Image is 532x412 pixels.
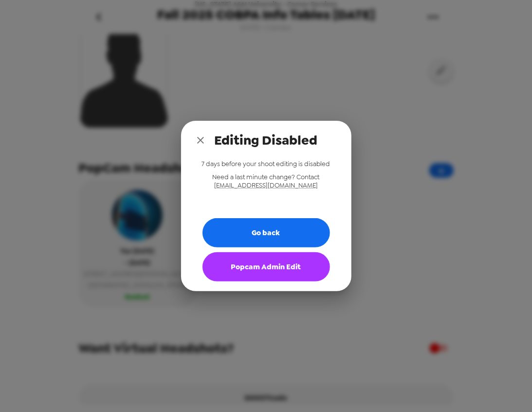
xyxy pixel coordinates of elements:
a: [EMAIL_ADDRESS][DOMAIN_NAME] [214,181,318,189]
button: Popcam Admin Edit [202,252,330,281]
button: Go back [202,218,330,247]
span: Editing Disabled [215,131,318,149]
button: close [191,131,210,150]
span: Need a last minute change? Contact [213,173,320,181]
span: 7 days before your shoot editing is disabled [202,160,330,168]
